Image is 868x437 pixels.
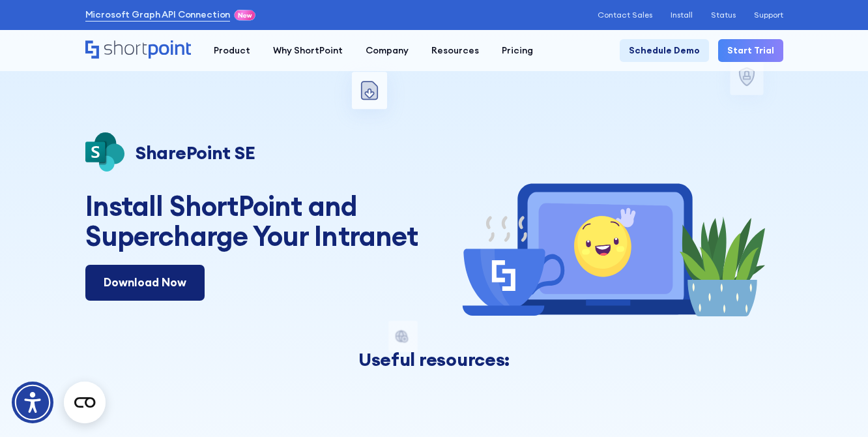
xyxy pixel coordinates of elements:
div: Resources [431,44,479,57]
a: Product [203,39,262,62]
a: Install [671,10,693,20]
a: Schedule Demo [620,39,709,62]
div: Accessibility Menu [12,382,53,423]
a: Support [754,10,783,20]
a: Download Now [85,265,205,300]
a: Contact Sales [598,10,652,20]
a: Pricing [491,39,545,62]
a: Company [354,39,420,62]
h3: Useful resources: [85,349,783,370]
button: Open CMP widget [64,382,106,423]
a: Start Trial [718,39,783,62]
div: Product [214,44,250,57]
h1: Install ShortPoint and Supercharge Your Intranet [85,191,426,251]
div: Company [366,44,409,57]
iframe: Chat Widget [803,374,868,437]
a: Why ShortPoint [262,39,354,62]
p: SharePoint SE [136,142,255,163]
a: Status [711,10,736,20]
a: Microsoft Graph API Connection [85,8,231,22]
a: Home [85,40,192,60]
div: Pricing [502,44,533,57]
a: Resources [420,39,491,62]
div: Why ShortPoint [273,44,343,57]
